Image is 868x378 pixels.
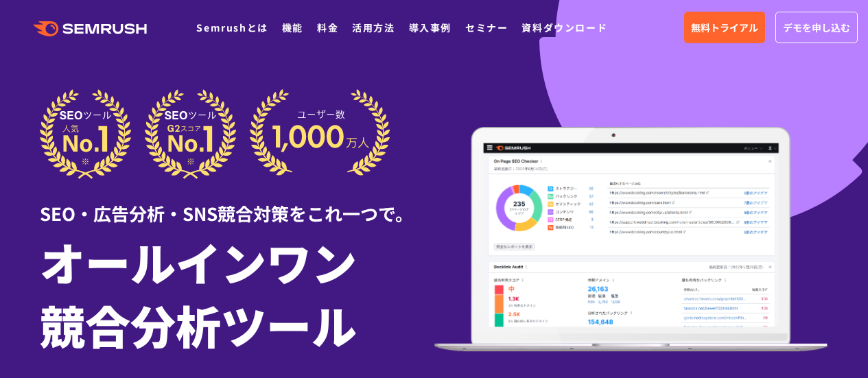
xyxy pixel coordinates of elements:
span: デモを申し込む [783,20,850,35]
div: SEO・広告分析・SNS競合対策をこれ一つで。 [40,179,434,226]
a: 活用方法 [352,21,395,34]
span: 無料トライアル [691,20,758,35]
a: セミナー [465,21,508,34]
a: 導入事例 [409,21,451,34]
a: デモを申し込む [775,12,858,43]
h1: オールインワン 競合分析ツール [40,230,434,356]
a: 資料ダウンロード [521,21,607,34]
a: 機能 [282,21,303,34]
a: 料金 [317,21,338,34]
a: Semrushとは [196,21,268,34]
a: 無料トライアル [684,12,765,43]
